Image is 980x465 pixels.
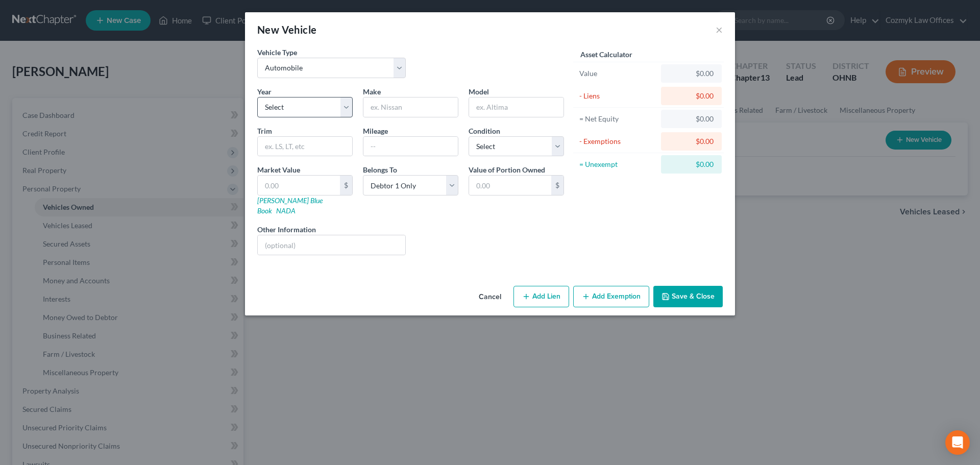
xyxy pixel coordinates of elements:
[469,86,489,97] label: Model
[257,164,300,175] label: Market Value
[469,126,500,136] label: Condition
[471,287,509,307] button: Cancel
[258,235,405,255] input: (optional)
[257,224,316,235] label: Other Information
[363,97,458,117] input: ex. Nissan
[363,126,388,136] label: Mileage
[573,286,649,307] button: Add Exemption
[669,91,714,101] div: $0.00
[257,196,323,215] a: [PERSON_NAME] Blue Book
[579,68,656,79] div: Value
[469,164,545,175] label: Value of Portion Owned
[276,206,296,215] a: NADA
[469,176,551,195] input: 0.00
[579,136,656,146] div: - Exemptions
[669,114,714,124] div: $0.00
[340,176,352,195] div: $
[669,136,714,146] div: $0.00
[363,137,458,156] input: --
[945,430,970,455] div: Open Intercom Messenger
[258,137,352,156] input: ex. LS, LT, etc
[579,159,656,169] div: = Unexempt
[257,86,272,97] label: Year
[669,159,714,169] div: $0.00
[469,97,563,117] input: ex. Altima
[579,114,656,124] div: = Net Equity
[669,68,714,79] div: $0.00
[257,126,272,136] label: Trim
[363,87,381,96] span: Make
[363,165,397,174] span: Belongs To
[257,22,316,37] div: New Vehicle
[580,49,632,60] label: Asset Calculator
[257,47,297,58] label: Vehicle Type
[258,176,340,195] input: 0.00
[716,23,723,36] button: ×
[653,286,723,307] button: Save & Close
[551,176,563,195] div: $
[579,91,656,101] div: - Liens
[513,286,569,307] button: Add Lien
